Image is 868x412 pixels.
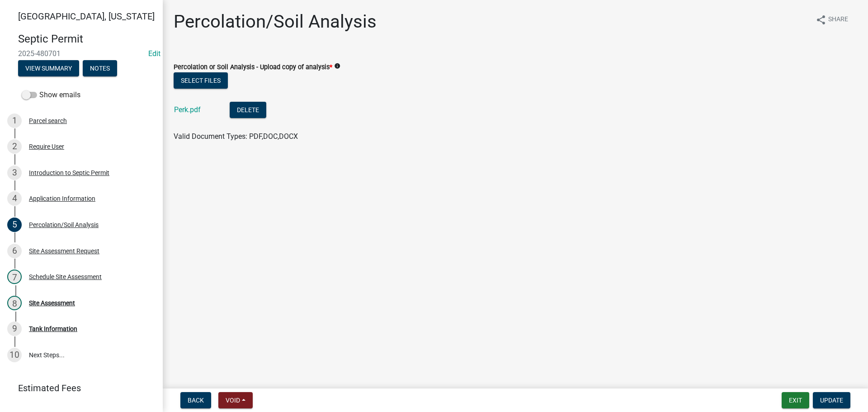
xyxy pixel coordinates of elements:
[808,11,855,28] button: shareShare
[174,64,332,71] label: Percolation or Soil Analysis - Upload copy of analysis
[18,11,155,22] span: [GEOGRAPHIC_DATA], [US_STATE]
[174,132,298,141] span: Valid Document Types: PDF,DOC,DOCX
[820,397,843,404] span: Update
[7,191,22,206] div: 4
[83,65,117,72] wm-modal-confirm: Notes
[828,14,848,25] span: Share
[174,105,201,114] a: Perk.pdf
[148,49,160,58] a: Edit
[782,392,809,408] button: Exit
[7,270,22,284] div: 7
[29,248,99,254] div: Site Assessment Request
[7,114,22,128] div: 1
[180,392,211,408] button: Back
[83,60,117,76] button: Notes
[18,33,156,46] h4: Septic Permit
[230,106,266,115] wm-modal-confirm: Delete Document
[226,397,240,404] span: Void
[29,274,102,280] div: Schedule Site Assessment
[334,63,340,69] i: info
[7,139,22,154] div: 2
[7,296,22,310] div: 8
[174,72,228,89] button: Select files
[29,300,75,306] div: Site Assessment
[230,102,266,118] button: Delete
[29,118,67,124] div: Parcel search
[22,90,80,100] label: Show emails
[18,60,79,76] button: View Summary
[29,143,64,150] div: Require User
[816,14,826,25] i: share
[7,244,22,258] div: 6
[188,397,204,404] span: Back
[7,218,22,232] div: 5
[7,322,22,336] div: 9
[218,392,253,408] button: Void
[7,166,22,180] div: 3
[7,348,22,362] div: 10
[174,11,377,33] h1: Percolation/Soil Analysis
[148,49,160,58] wm-modal-confirm: Edit Application Number
[7,379,148,397] a: Estimated Fees
[18,65,79,72] wm-modal-confirm: Summary
[29,170,109,176] div: Introduction to Septic Permit
[813,392,850,408] button: Update
[29,195,95,202] div: Application Information
[18,49,145,58] span: 2025-480701
[29,326,77,332] div: Tank Information
[29,222,99,228] div: Percolation/Soil Analysis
